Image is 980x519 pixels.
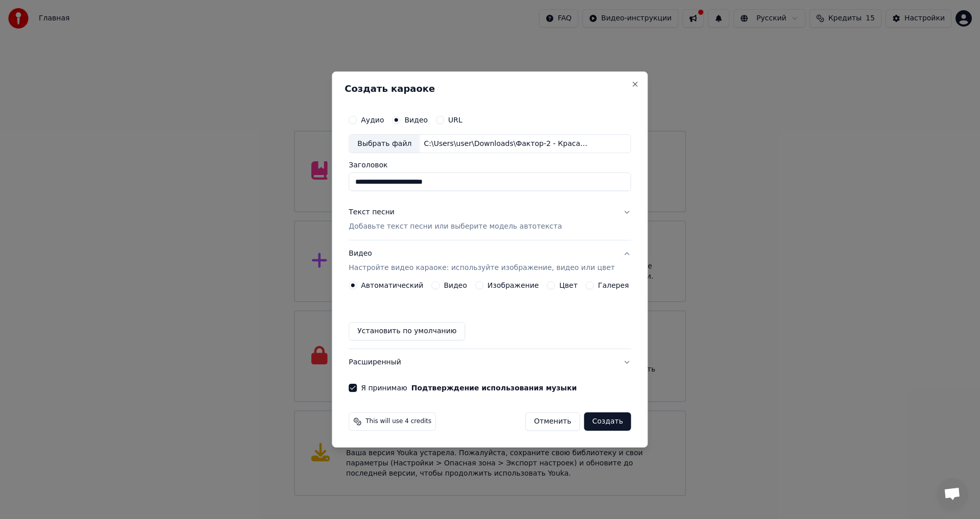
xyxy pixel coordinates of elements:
[361,116,384,123] label: Аудио
[349,281,631,349] div: ВидеоНастройте видео караоке: используйте изображение, видео или цвет
[411,384,577,391] button: Я принимаю
[584,412,631,431] button: Создать
[345,84,635,93] h2: Создать караоке
[404,116,428,123] label: Видео
[349,322,465,340] button: Установить по умолчанию
[444,282,467,289] label: Видео
[349,222,562,232] p: Добавьте текст песни или выберите модель автотекста
[361,282,423,289] label: Автоматический
[420,139,593,149] div: C:\Users\user\Downloads\Фактор-2 - Красавица '2005.mp4
[487,282,539,289] label: Изображение
[349,208,395,218] div: Текст песни
[349,162,631,169] label: Заголовок
[525,412,580,431] button: Отменить
[559,282,578,289] label: Цвет
[349,263,615,273] p: Настройте видео караоке: используйте изображение, видео или цвет
[349,135,420,153] div: Выбрать файл
[365,417,431,426] span: This will use 4 credits
[349,200,631,240] button: Текст песниДобавьте текст песни или выберите модель автотекста
[349,249,615,274] div: Видео
[598,282,629,289] label: Галерея
[448,116,462,123] label: URL
[349,241,631,282] button: ВидеоНастройте видео караоке: используйте изображение, видео или цвет
[361,384,577,391] label: Я принимаю
[349,349,631,376] button: Расширенный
